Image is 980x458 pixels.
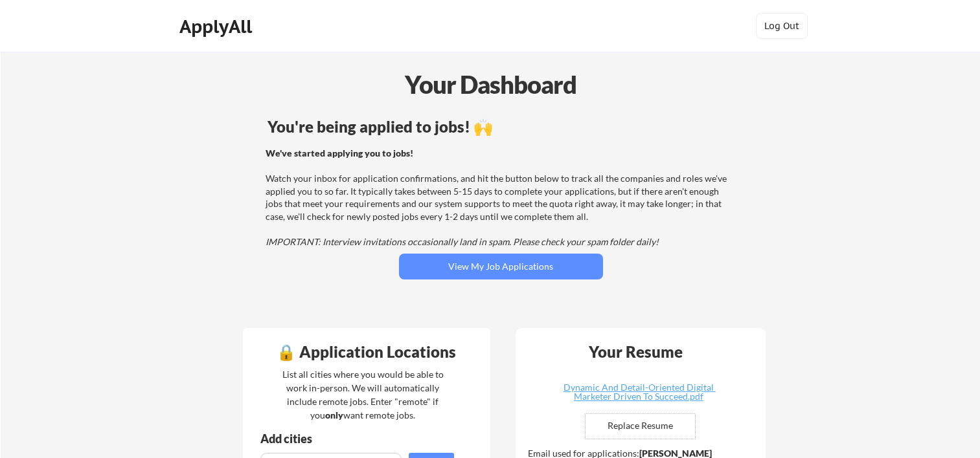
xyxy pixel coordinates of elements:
[179,16,256,38] div: ApplyAll
[266,147,733,248] div: Watch your inbox for application confirmations, and hit the button below to track all the compani...
[562,383,716,403] a: Dynamic And Detail-Oriented Digital Marketer Driven To Succeed.pdf
[266,147,413,158] strong: We've started applying you to jobs!
[1,66,980,103] div: Your Dashboard
[268,119,735,135] div: You're being applied to jobs! 🙌
[756,13,808,39] button: Log Out
[274,367,452,422] div: List all cities where you would be able to work in-person. We will automatically include remote j...
[266,236,659,247] em: IMPORTANT: Interview invitations occasionally land in spam. Please check your spam folder daily!
[572,344,700,360] div: Your Resume
[246,344,487,360] div: 🔒 Application Locations
[260,433,457,444] div: Add cities
[399,254,603,279] button: View My Job Applications
[325,409,343,420] strong: only
[562,383,716,401] div: Dynamic And Detail-Oriented Digital Marketer Driven To Succeed.pdf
